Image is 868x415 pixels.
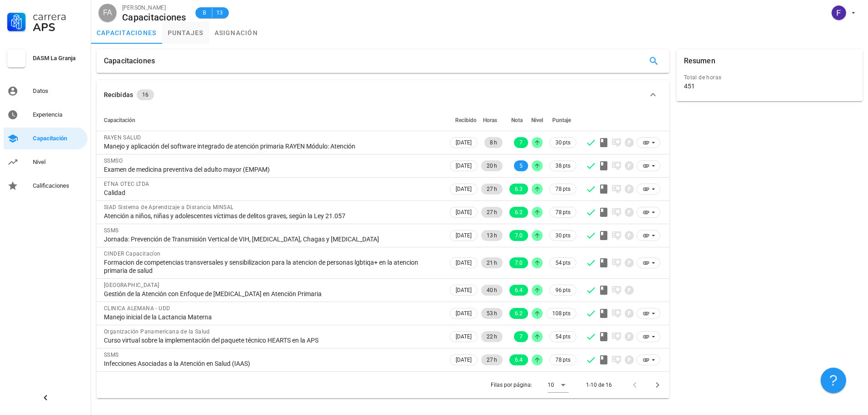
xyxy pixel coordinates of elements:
[104,227,119,234] span: SSMS
[104,352,119,358] span: SSMS
[684,49,715,73] div: Resumen
[555,161,570,170] span: 38 pts
[104,359,441,368] div: Infecciones Asociadas a la Atención en Salud (IAAS)
[104,142,441,150] div: Manejo y aplicación del software integrado de atención primaria RAYEN Módulo: Atención
[4,128,87,149] a: Capacitación
[487,257,497,268] span: 21 h
[555,286,570,295] span: 96 pts
[456,258,472,268] span: [DATE]
[519,137,523,148] span: 7
[548,381,554,389] div: 10
[97,80,669,109] button: Recibidas 16
[487,285,497,296] span: 40 h
[4,80,87,102] a: Datos
[530,109,544,131] th: Nivel
[555,184,570,194] span: 78 pts
[487,331,497,342] span: 22 h
[555,355,570,364] span: 78 pts
[832,5,846,20] div: avatar
[33,55,84,62] div: DASM La Granja
[33,159,84,166] div: Nivel
[487,308,497,319] span: 53 h
[104,134,141,141] span: RAYEN SALUD
[33,182,84,190] div: Calificaciones
[515,257,523,268] span: 7.0
[555,332,570,341] span: 54 pts
[104,290,441,298] div: Gestión de la Atención con Enfoque de [MEDICAL_DATA] en Atención Primaria
[4,151,87,173] a: Nivel
[456,355,472,365] span: [DATE]
[515,285,523,296] span: 6.4
[552,117,571,123] span: Puntaje
[104,204,233,210] span: SIAD Sistema de Aprendizaje a Distancia MINSAL
[531,117,543,123] span: Nivel
[33,87,84,95] div: Datos
[544,109,578,131] th: Puntaje
[456,184,472,194] span: [DATE]
[104,328,210,335] span: Organización Panamericana de la Salud
[519,331,523,342] span: 7
[649,377,666,393] button: Página siguiente
[456,207,472,217] span: [DATE]
[104,235,441,243] div: Jornada: Prevención de Transmisión Vertical de VIH, [MEDICAL_DATA], Chagas y [MEDICAL_DATA]
[104,305,170,312] span: CLINICA ALEMANA - UDD
[104,313,441,321] div: Manejo inicial de la Lactancia Materna
[479,109,504,131] th: Horas
[201,8,208,17] span: B
[555,231,570,240] span: 30 pts
[104,251,161,257] span: CINDER Capacitacíon
[504,109,530,131] th: Nota
[448,109,479,131] th: Recibido
[490,137,497,148] span: 8 h
[684,73,855,82] div: Total de horas
[455,117,477,123] span: Recibido
[33,111,84,118] div: Experiencia
[519,160,523,171] span: 5
[555,138,570,147] span: 30 pts
[487,354,497,365] span: 27 h
[104,158,123,164] span: SSMSO
[216,8,223,17] span: 13
[483,117,497,123] span: Horas
[104,117,135,123] span: Capacitación
[104,258,441,275] div: Formacion de competencias transversales y sensibilizacion para la atencion de personas lgbtiqa+ e...
[487,184,497,195] span: 27 h
[104,165,441,174] div: Examen de medicina preventiva del adulto mayor (EMPAM)
[104,181,149,187] span: ETNA OTEC LTDA
[515,308,523,319] span: 6.2
[104,189,441,197] div: Calidad
[511,117,523,123] span: Nota
[515,354,523,365] span: 6.4
[548,378,569,392] div: 10Filas por página:
[515,184,523,195] span: 6.3
[91,22,162,44] a: capacitaciones
[122,12,186,22] div: Capacitaciones
[552,309,570,318] span: 108 pts
[456,161,472,171] span: [DATE]
[104,336,441,344] div: Curso virtual sobre la implementación del paquete técnico HEARTS en la APS
[122,3,186,12] div: [PERSON_NAME]
[456,231,472,241] span: [DATE]
[97,109,448,131] th: Capacitación
[98,4,117,22] div: avatar
[515,230,523,241] span: 7.0
[515,207,523,218] span: 6.2
[586,381,612,389] div: 1-10 de 16
[162,22,209,44] a: puntajes
[684,82,695,90] div: 451
[487,160,497,171] span: 20 h
[209,22,264,44] a: asignación
[142,89,149,100] span: 16
[33,135,84,142] div: Capacitación
[555,208,570,217] span: 78 pts
[33,22,84,33] div: APS
[487,230,497,241] span: 13 h
[4,104,87,126] a: Experiencia
[491,372,569,398] div: Filas por página:
[487,207,497,218] span: 27 h
[104,282,159,288] span: [GEOGRAPHIC_DATA]
[456,332,472,342] span: [DATE]
[33,11,84,22] div: Carrera
[456,138,472,148] span: [DATE]
[4,175,87,197] a: Calificaciones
